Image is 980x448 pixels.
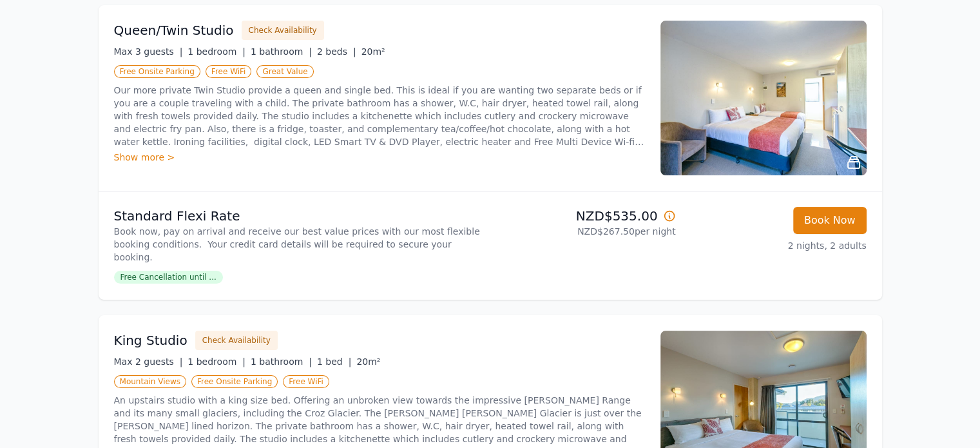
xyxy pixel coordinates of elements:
span: 20m² [356,356,380,367]
span: Mountain Views [114,375,186,388]
div: Show more > [114,151,645,164]
span: 1 bed | [317,356,351,367]
span: Free Onsite Parking [114,65,200,78]
button: Check Availability [195,331,278,350]
p: Our more private Twin Studio provide a queen and single bed. This is ideal if you are wanting two... [114,84,645,148]
span: Free WiFi [283,375,329,388]
span: 2 beds | [317,46,356,57]
button: Check Availability [242,21,324,40]
span: 1 bathroom | [251,46,312,57]
p: Book now, pay on arrival and receive our best value prices with our most flexible booking conditi... [114,225,485,264]
span: 1 bedroom | [187,46,245,57]
span: Free WiFi [206,65,252,78]
span: 1 bathroom | [251,356,312,367]
h3: King Studio [114,331,187,349]
span: 1 bedroom | [187,356,245,367]
button: Book Now [793,207,867,234]
p: 2 nights, 2 adults [686,239,867,252]
span: Free Onsite Parking [191,375,278,388]
span: Max 3 guests | [114,46,183,57]
span: Great Value [256,65,313,78]
span: Free Cancellation until ... [114,271,223,284]
p: NZD$535.00 [495,207,676,225]
span: Max 2 guests | [114,356,183,367]
p: NZD$267.50 per night [495,225,676,238]
h3: Queen/Twin Studio [114,21,234,39]
span: 20m² [361,46,385,57]
p: Standard Flexi Rate [114,207,485,225]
